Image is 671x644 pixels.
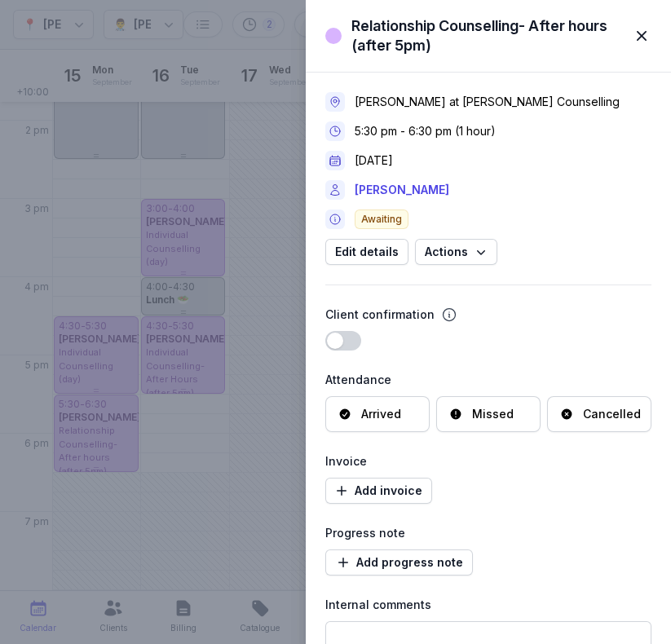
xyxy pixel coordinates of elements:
[425,242,488,262] span: Actions
[335,481,422,501] span: Add invoice
[361,406,401,422] div: Arrived
[355,152,393,169] div: [DATE]
[472,406,514,422] div: Missed
[325,452,651,471] div: Invoice
[583,406,641,422] div: Cancelled
[355,94,620,110] div: [PERSON_NAME] at [PERSON_NAME] Counselling
[415,239,497,265] button: Actions
[351,16,622,55] div: Relationship Counselling- After hours (after 5pm)
[325,305,435,324] div: Client confirmation
[325,370,651,390] div: Attendance
[335,553,463,572] span: Add progress note
[355,123,496,139] div: 5:30 pm - 6:30 pm (1 hour)
[355,180,449,200] a: [PERSON_NAME]
[355,210,408,229] span: Awaiting
[325,239,408,265] button: Edit details
[325,523,651,543] div: Progress note
[325,595,651,615] div: Internal comments
[335,242,399,262] span: Edit details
